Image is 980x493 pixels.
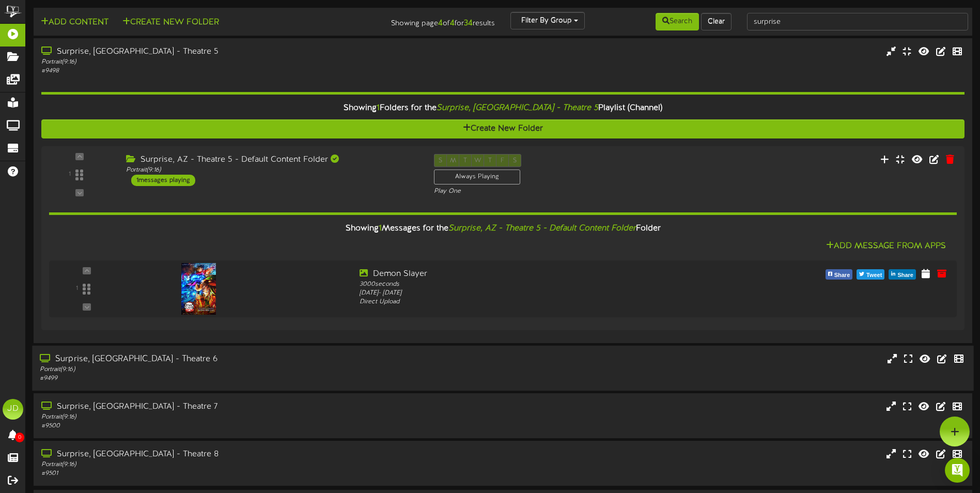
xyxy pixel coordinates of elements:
div: Always Playing [434,170,520,184]
div: JD [3,399,23,420]
button: Clear [701,13,732,30]
div: # 9500 [41,422,417,430]
div: Portrait ( 9:16 ) [40,365,416,374]
button: Create New Folder [41,119,965,138]
div: Portrait ( 9:16 ) [126,166,418,175]
div: Direct Upload [360,298,722,306]
div: Portrait ( 9:16 ) [41,58,417,67]
div: Showing Messages for the Folder [41,218,965,240]
span: 0 [15,433,24,442]
button: Tweet [857,269,884,280]
i: Surprise, AZ - Theatre 5 - Default Content Folder [448,224,636,233]
span: Tweet [864,270,884,281]
div: Surprise, [GEOGRAPHIC_DATA] - Theatre 7 [41,401,417,413]
button: Filter By Group [510,12,585,29]
span: Share [895,270,915,281]
div: Surprise, [GEOGRAPHIC_DATA] - Theatre 5 [41,46,417,58]
button: Search [656,13,699,30]
div: # 9499 [40,374,416,383]
div: Demon Slayer [360,268,722,280]
span: Share [832,270,852,281]
span: 1 [379,224,382,233]
div: Showing page of for results [345,12,503,29]
div: Surprise, AZ - Theatre 5 - Default Content Folder [126,154,418,166]
div: Portrait ( 9:16 ) [41,413,417,422]
div: Play One [434,187,649,196]
img: 12f524d3-9df9-4ea2-af3b-c41c09b36d48.png [181,263,216,315]
button: Add Content [38,16,112,29]
div: Surprise, [GEOGRAPHIC_DATA] - Theatre 8 [41,449,417,460]
i: Surprise, [GEOGRAPHIC_DATA] - Theatre 5 [437,103,598,113]
div: Surprise, [GEOGRAPHIC_DATA] - Theatre 6 [40,353,416,365]
strong: 4 [438,19,443,28]
span: 1 [377,103,380,113]
div: # 9498 [41,67,417,75]
button: Add Message From Apps [823,240,949,253]
div: Showing Folders for the Playlist (Channel) [34,97,972,119]
button: Share [826,269,853,280]
div: [DATE] - [DATE] [360,289,722,298]
div: 3000 seconds [360,280,722,289]
div: 1 messages playing [131,175,195,186]
button: Share [889,269,916,280]
div: # 9501 [41,469,417,478]
div: Portrait ( 9:16 ) [41,460,417,469]
input: -- Search Playlists by Name -- [747,13,968,30]
strong: 34 [464,19,473,28]
button: Create New Folder [119,16,222,29]
strong: 4 [450,19,455,28]
div: Open Intercom Messenger [945,458,970,483]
